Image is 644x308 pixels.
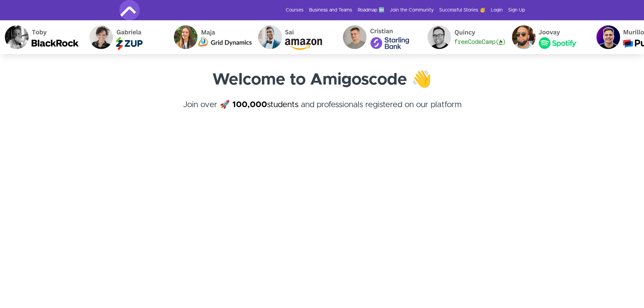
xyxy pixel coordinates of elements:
[254,20,338,54] img: Sai
[286,7,304,14] a: Courses
[169,20,254,54] img: Maja
[338,20,423,54] img: Cristian
[212,72,432,88] strong: Welcome to Amigoscode 👋
[423,20,507,54] img: Quincy
[508,7,525,14] a: Sign Up
[232,101,267,109] strong: 100,000
[119,99,525,123] h4: Join over 🚀 and professionals registered on our platform
[358,7,384,14] a: Roadmap 🆕
[507,20,592,54] img: Joovay
[309,7,352,14] a: Business and Teams
[491,7,503,14] a: Login
[439,7,485,14] a: Successful Stories 🥳
[85,20,169,54] img: Gabriela
[390,7,434,14] a: Join the Community
[232,101,299,109] a: 100,000students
